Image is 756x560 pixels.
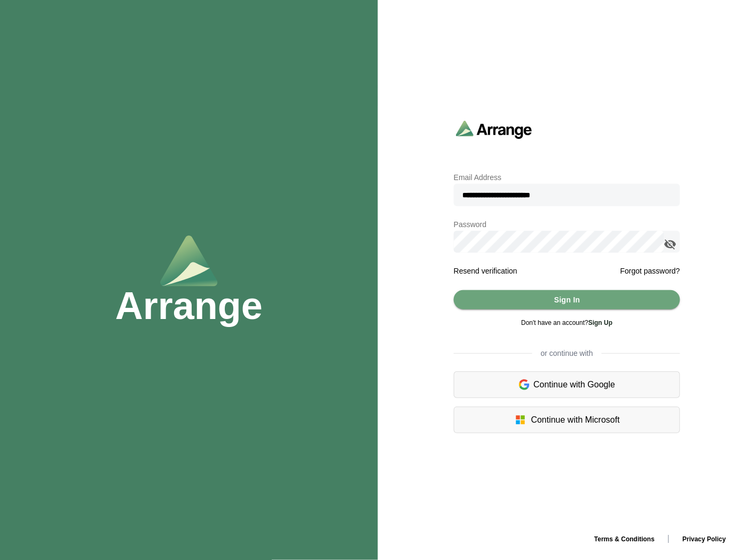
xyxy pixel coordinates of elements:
[456,120,532,139] img: arrangeai-name-small-logo.4d2b8aee.svg
[115,286,263,325] h1: Arrange
[521,319,612,326] span: Don't have an account?
[454,218,680,231] p: Password
[667,534,670,543] span: |
[554,290,580,310] span: Sign In
[514,414,527,426] img: microsoft-logo.7cf64d5f.svg
[519,378,530,391] img: google-logo.6d399ca0.svg
[674,535,735,543] a: Privacy Policy
[620,265,680,277] a: Forgot password?
[454,371,680,398] div: Continue with Google
[588,319,612,326] a: Sign Up
[454,171,680,184] p: Email Address
[532,348,602,359] span: or continue with
[586,535,663,543] a: Terms & Conditions
[454,290,680,309] button: Sign In
[454,267,517,275] a: Resend verification
[454,407,680,433] div: Continue with Microsoft
[664,238,677,251] i: appended action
